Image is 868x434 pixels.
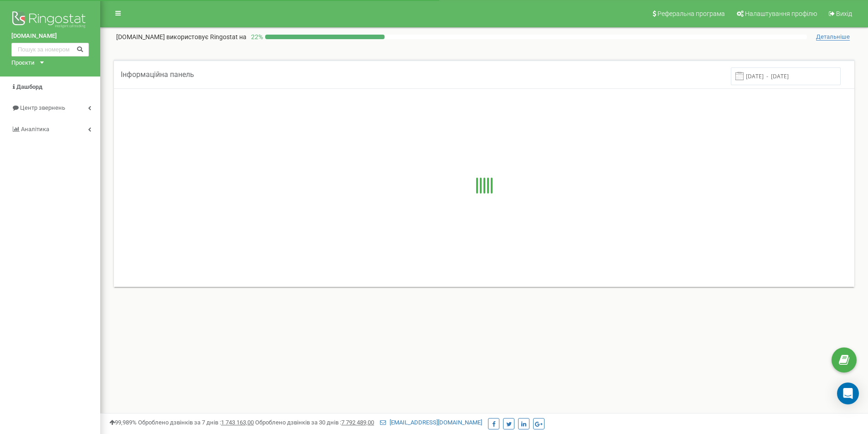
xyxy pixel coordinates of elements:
span: Реферальна програма [657,10,725,17]
span: Оброблено дзвінків за 7 днів : [138,419,254,426]
span: Дашборд [16,83,42,90]
u: 1 743 163,00 [221,419,254,426]
u: 7 792 489,00 [341,419,374,426]
p: 22 % [247,32,265,41]
span: використовує Ringostat на [166,33,247,41]
a: [DOMAIN_NAME] [11,32,89,41]
span: Центр звернень [20,104,65,111]
span: Налаштування профілю [745,10,817,17]
span: Оброблено дзвінків за 30 днів : [255,419,374,426]
p: [DOMAIN_NAME] [116,32,247,41]
div: Open Intercom Messenger [837,383,859,404]
img: Ringostat logo [11,9,89,32]
span: Аналiтика [21,126,49,133]
div: Проєкти [11,59,35,67]
span: Інформаційна панель [121,70,194,79]
span: 99,989% [109,419,137,426]
span: Детальніше [816,33,850,41]
span: Вихід [836,10,852,17]
a: [EMAIL_ADDRESS][DOMAIN_NAME] [380,419,482,426]
input: Пошук за номером [11,43,89,56]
